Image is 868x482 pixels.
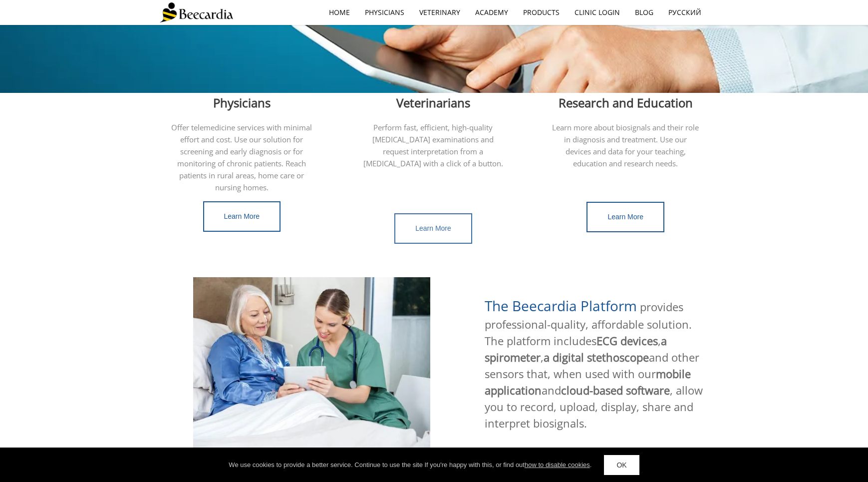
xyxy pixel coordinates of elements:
[544,350,649,365] span: a digital stethoscope
[552,122,699,168] span: Learn more about biosignals and their role in diagnosis and treatment. Use our devices and data f...
[160,2,233,22] img: Beecardia
[468,1,516,24] a: Academy
[394,213,472,244] a: Learn More
[567,1,627,24] a: Clinic Login
[321,1,357,24] a: home
[485,299,703,431] span: provides professional-quality, affordable solution. The platform includes , , and other sensors t...
[516,1,567,24] a: Products
[485,296,637,315] span: The Beecardia Platform
[485,333,667,365] span: a spirometer
[559,94,693,111] span: Research and Education
[627,1,661,24] a: Blog
[203,201,281,232] a: Learn More
[596,333,658,348] span: ECG devices
[213,94,271,111] span: Physicians
[561,383,670,398] span: cloud-based software
[412,1,468,24] a: Veterinary
[171,122,312,192] span: Offer telemedicine services with minimal effort and cost. Use our solution for screening and earl...
[485,366,691,398] span: mobile application
[363,122,503,168] span: Perform fast, efficient, high-quality [MEDICAL_DATA] examinations and request interpretation from...
[229,460,591,470] div: We use cookies to provide a better service. Continue to use the site If you're happy with this, o...
[604,455,639,475] a: OK
[396,94,470,111] span: Veterinarians
[607,213,643,221] span: Learn More
[224,212,260,220] span: Learn More
[661,1,709,24] a: Русский
[415,224,451,232] span: Learn More
[525,461,590,469] a: how to disable cookies
[357,1,412,24] a: Physicians
[586,202,664,232] a: Learn More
